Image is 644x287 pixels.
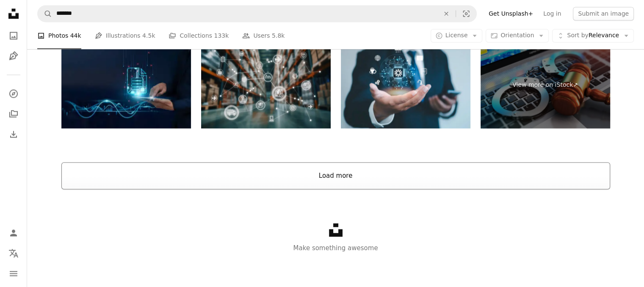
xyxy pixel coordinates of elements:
span: Sort by [567,32,588,39]
a: Collections 133k [169,22,229,49]
a: Download History [5,126,22,143]
span: 133k [214,31,229,40]
button: Visual search [456,6,476,22]
button: Search Unsplash [38,6,52,22]
a: Log in / Sign up [5,224,22,241]
button: Submit an image [573,7,634,20]
img: Digital Logistics and Supply Chain Network Icons Over Warehouse Background [201,42,331,128]
a: Illustrations [5,47,22,64]
a: Explore [5,85,22,102]
span: License [445,32,468,39]
a: Log in [538,7,566,20]
button: Load more [61,162,610,189]
button: Language [5,245,22,262]
img: Document Management: Businessman Uses Tablet on Integrated Global Networking, Organizing, Storing... [61,42,191,128]
button: Clear [437,6,456,22]
a: Photos [5,27,22,44]
a: Illustrations 4.5k [95,22,155,49]
a: Users 5.8k [242,22,285,49]
a: Collections [5,105,22,122]
span: 5.8k [272,31,285,40]
form: Find visuals sitewide [37,5,477,22]
button: Orientation [486,29,549,42]
img: Customer service management Digital transformation technology strategy, optimize and automate ope... [341,42,470,128]
a: Get Unsplash+ [484,7,538,20]
span: Orientation [500,32,534,39]
button: Sort byRelevance [552,29,634,42]
button: Menu [5,265,22,282]
span: Relevance [567,31,619,40]
a: View more on iStock↗ [481,42,610,128]
span: 4.5k [142,31,155,40]
button: License [431,29,483,42]
p: Make something awesome [27,243,644,253]
a: Home — Unsplash [5,5,22,24]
